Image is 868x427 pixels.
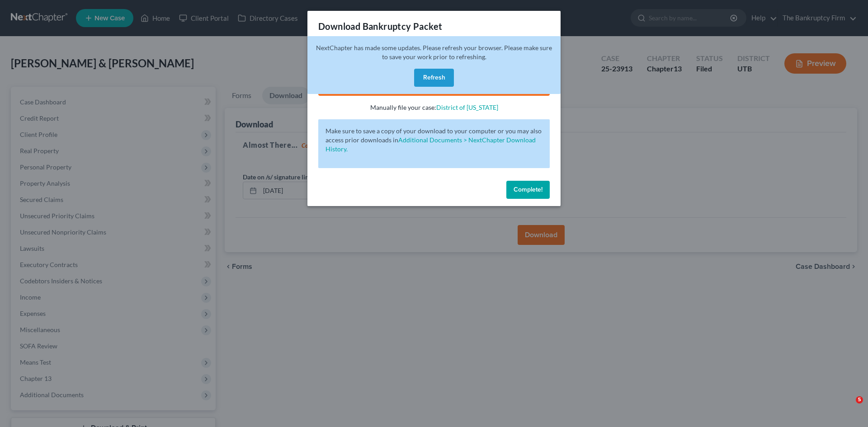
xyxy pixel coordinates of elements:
span: 5 [856,396,863,404]
button: Refresh [414,69,454,87]
span: Complete! [514,186,542,193]
p: Make sure to save a copy of your download to your computer or you may also access prior downloads in [325,127,542,154]
a: District of [US_STATE] [436,103,498,111]
a: Additional Documents > NextChapter Download History. [325,136,536,153]
span: NextChapter has made some updates. Please refresh your browser. Please make sure to save your wor... [316,44,552,61]
h3: Download Bankruptcy Packet [318,20,442,33]
button: Complete! [506,181,550,199]
iframe: Intercom live chat [837,396,859,418]
p: Manually file your case: [318,103,550,112]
